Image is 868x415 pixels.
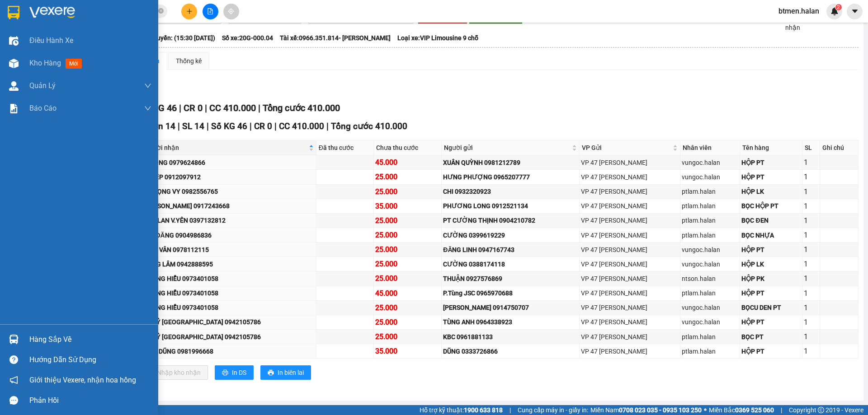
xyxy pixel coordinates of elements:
[144,303,314,312] div: QUANG HIỂU 0973401058
[771,5,826,17] span: btmen.halan
[274,121,277,131] span: |
[179,103,181,113] span: |
[443,332,578,342] div: KBC 0961881133
[682,215,739,225] div: ptlam.halan
[518,405,588,415] span: Cung cấp máy in - giấy in:
[8,6,19,19] img: logo-vxr
[443,317,578,327] div: TÙNG ANH 0964338923
[580,257,680,271] td: VP 47 Trần Khát Chân
[140,365,208,380] button: downloadNhập kho nhận
[144,317,314,327] div: THUỶ [GEOGRAPHIC_DATA] 0942105786
[580,185,680,199] td: VP 47 Trần Khát Chân
[443,259,578,269] div: CƯỜNG 0388174118
[804,201,818,212] div: 1
[682,332,739,342] div: ptlam.halan
[215,365,254,380] button: printerIn DS
[144,82,151,89] span: down
[682,303,739,312] div: vungoc.halan
[375,258,440,270] div: 25.000
[29,333,151,346] div: Hàng sắp về
[804,288,818,299] div: 1
[144,230,314,240] div: HẢI ĐĂNG 0904986836
[804,273,818,284] div: 1
[581,245,678,255] div: VP 47 [PERSON_NAME]
[741,187,800,196] div: HỘP LK
[9,104,19,113] img: solution-icon
[804,317,818,328] div: 1
[145,143,307,153] span: Người nhận
[85,22,378,33] li: 271 - [PERSON_NAME] - [GEOGRAPHIC_DATA] - [GEOGRAPHIC_DATA]
[682,230,739,240] div: ptlam.halan
[443,274,578,284] div: THUẬN 0927576869
[580,330,680,344] td: VP 47 Trần Khát Chân
[581,172,678,182] div: VP 47 [PERSON_NAME]
[397,33,478,43] span: Loại xe: VIP Limousine 9 chỗ
[186,8,193,14] span: plus
[140,103,177,113] span: Số KG 46
[9,81,19,91] img: warehouse-icon
[851,7,859,15] span: caret-down
[375,229,440,241] div: 25.000
[375,244,440,255] div: 25.000
[316,140,374,155] th: Đã thu cước
[741,172,800,182] div: HỘP PT
[741,215,800,225] div: BỌC ĐEN
[146,121,175,131] span: Đơn 14
[176,56,202,66] div: Thống kê
[203,4,218,19] button: file-add
[741,303,800,312] div: BỌCU DEN PT
[375,345,440,357] div: 35.000
[223,4,239,19] button: aim
[375,331,440,342] div: 25.000
[682,259,739,269] div: vungoc.halan
[29,103,57,114] span: Báo cáo
[741,274,800,284] div: HỘP PK
[580,286,680,301] td: VP 47 Trần Khát Chân
[582,143,670,153] span: VP Gửi
[144,172,314,182] div: A TIỆP 0912097912
[464,406,503,414] strong: 1900 633 818
[29,35,73,46] span: Điều hành xe
[804,345,818,357] div: 1
[682,288,739,298] div: ptlam.halan
[184,103,203,113] span: CR 0
[581,187,678,196] div: VP 47 [PERSON_NAME]
[9,396,18,405] span: message
[278,368,304,378] span: In biên lai
[232,368,246,378] span: In DS
[443,288,578,298] div: P.Tùng JSC 0965970688
[740,140,802,155] th: Tên hàng
[580,271,680,286] td: VP 47 Trần Khát Chân
[443,158,578,168] div: XUÂN QUỲNH 0981212789
[781,405,782,415] span: |
[443,172,578,182] div: HƯNG PHƯỢNG 0965207777
[581,201,678,211] div: VP 47 [PERSON_NAME]
[704,408,707,412] span: ⚪️
[581,259,678,269] div: VP 47 [PERSON_NAME]
[375,201,440,212] div: 35.000
[830,7,839,15] img: icon-new-feature
[182,121,204,131] span: SL 14
[804,331,818,342] div: 1
[375,171,440,182] div: 25.000
[443,201,578,211] div: PHƯƠNG LONG 0912521134
[268,369,274,377] span: printer
[29,374,136,386] span: Giới thiệu Vexere, nhận hoa hồng
[709,405,774,415] span: Miền Bắc
[29,394,151,407] div: Phản hồi
[804,258,818,270] div: 1
[820,140,859,155] th: Ghi chú
[741,230,800,240] div: BỌC NHỰA
[804,302,818,313] div: 1
[443,187,578,196] div: CHI 0932320923
[9,376,18,384] span: notification
[178,121,180,131] span: |
[580,155,680,170] td: VP 47 Trần Khát Chân
[804,244,818,255] div: 1
[374,140,442,155] th: Chưa thu cước
[741,259,800,269] div: HỘP LK
[11,11,79,56] img: logo.jpg
[9,59,19,68] img: warehouse-icon
[144,215,314,225] div: DUY LAN V.YÊN 0397132812
[144,187,314,196] div: A TRỌNG VY 0982556765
